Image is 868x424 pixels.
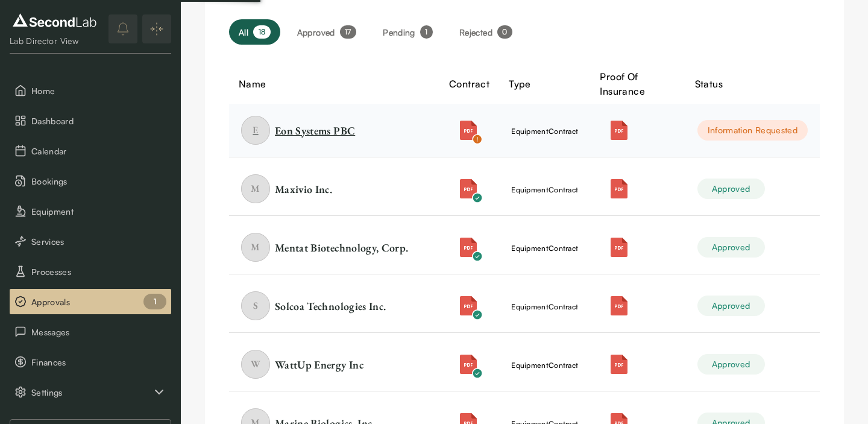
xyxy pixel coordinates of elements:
a: Bookings [10,168,171,194]
span: Services [31,235,166,248]
button: Dashboard [10,108,171,133]
span: equipment Contract [511,244,578,253]
span: M [241,174,270,203]
div: Information Requested [697,120,808,141]
div: 0 [497,25,512,39]
div: Lab Director View [10,35,99,47]
span: Dashboard [31,115,166,127]
button: Attachment icon for pdfCheck icon for pdf [451,230,485,264]
div: Approved [697,296,765,316]
img: Attachment icon for pdf [609,355,629,374]
img: Attachment icon for pdf [459,238,478,257]
a: item Eon Systems PBC [241,116,427,145]
span: equipment Contract [511,302,578,311]
th: Type [499,69,590,99]
img: Attachment icon for pdf [459,121,478,140]
img: Check icon for pdf [472,251,483,262]
div: Solcoa Technologies Inc. [275,299,386,314]
img: Check icon for pdf [472,192,483,203]
img: Attachment icon for pdf [609,179,629,198]
button: Expand/Collapse sidebar [142,14,171,43]
div: Mentat Biotechnology, Corp. [275,240,408,255]
a: item Mentat Biotechnology, Corp. [241,233,427,262]
div: Eon Systems PBC [275,123,355,138]
button: Services [10,229,171,254]
button: Filter all bookings [229,19,280,45]
th: Status [685,69,820,99]
button: Attachment icon for pdfCheck icon for pdf [451,347,485,381]
button: Home [10,78,171,103]
button: Finances [10,349,171,375]
button: Attachment icon for pdfCheck icon for pdf [451,289,485,323]
img: Attachment icon for pdf [459,179,478,198]
span: Home [31,84,166,97]
span: equipment Contract [511,361,578,370]
img: Attachment icon for pdf [459,296,478,315]
span: Approvals [31,296,166,308]
span: Processes [31,265,166,278]
a: Approvals [10,289,171,314]
div: Approved [697,179,765,199]
button: Processes [10,259,171,284]
div: Settings sub items [10,379,171,405]
th: Name [229,69,439,99]
img: Attachment icon for pdf [609,121,629,140]
img: Check icon for pdf [472,368,483,379]
button: Filter Pending bookings [373,19,442,45]
div: Approved [697,354,765,375]
div: WattUp Energy Inc [275,357,363,372]
span: Calendar [31,145,166,157]
button: Attachment icon for pdfCheck icon for pdf [451,113,485,147]
span: equipment Contract [511,127,578,136]
button: Filter Rejected bookings [450,19,522,45]
button: notifications [108,14,137,43]
span: M [241,233,270,262]
a: item Solcoa Technologies Inc. [241,291,427,320]
button: Calendar [10,138,171,163]
span: W [241,350,270,379]
span: Bookings [31,175,166,188]
div: 18 [253,25,271,39]
span: Equipment [31,205,166,218]
a: item Maxivio Inc. [241,174,427,203]
button: Messages [10,319,171,344]
span: E [241,116,270,145]
a: item WattUp Energy Inc [241,350,427,379]
div: 17 [340,25,357,39]
div: 1 [420,25,433,39]
th: Proof Of Insurance [590,69,685,99]
span: equipment Contract [511,185,578,194]
button: Attachment icon for pdfCheck icon for pdf [451,172,485,206]
img: logo [10,11,99,30]
img: Check icon for pdf [472,134,483,145]
div: Maxivio Inc. [275,182,332,197]
button: Filter Approved bookings [288,19,366,45]
img: Attachment icon for pdf [609,238,629,257]
button: Equipment [10,198,171,224]
img: Attachment icon for pdf [459,355,478,374]
th: Contract [439,69,499,99]
button: Settings [10,379,171,405]
span: Finances [31,356,166,369]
